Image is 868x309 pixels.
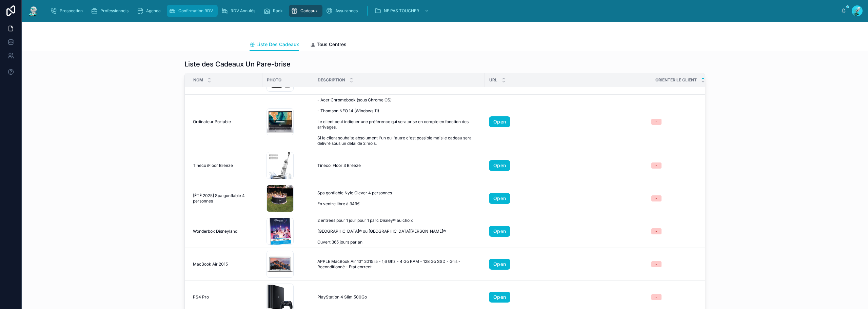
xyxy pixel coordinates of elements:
a: Open [489,116,510,127]
div: - [655,261,657,267]
span: Tineco iFloor Breeze [193,163,233,168]
span: Rack [273,8,283,14]
span: PlayStation 4 Slim 500Go [317,294,367,300]
span: APPLE MacBook Air 13" 2015 i5 - 1,6 Ghz - 4 Go RAM - 128 Go SSD - Gris - Reconditionné - Etat cor... [317,259,481,270]
span: RDV Annulés [231,8,255,14]
a: RDV Annulés [219,5,260,17]
span: - Acer Chromebook (sous Chrome OS) - Thomson NEO 14 (Windows 11) Le client peut indiquer une préf... [317,97,481,146]
span: Spa gonflable Nyle Clever 4 personnes En ventre libre à 349€ [317,190,435,207]
span: Agenda [146,8,161,14]
a: Agenda [135,5,165,17]
span: Nom [193,77,203,83]
span: URL [489,77,497,83]
a: Confirmation RDV [167,5,218,17]
a: Liste Des Cadeaux [250,38,299,51]
a: Tous Centres [310,38,347,52]
a: Prospection [48,5,87,17]
a: Professionnels [89,5,133,17]
div: - [655,294,657,300]
span: Cadeaux [300,8,318,14]
span: [ÉTÉ 2025] Spa gonflable 4 personnes [193,193,258,204]
a: Assurances [324,5,362,17]
span: Ordinateur Portable [193,119,231,124]
span: Prospection [60,8,83,14]
a: Open [489,259,510,270]
div: - [655,162,657,169]
span: Assurances [335,8,358,14]
span: Professionnels [100,8,129,14]
a: Open [489,292,510,303]
span: Orienter le client [655,77,697,83]
a: Open [489,226,510,237]
span: Description [318,77,345,83]
span: MacBook Air 2015 [193,262,228,267]
span: PS4 Pro [193,294,209,300]
a: Open [489,160,510,171]
span: Tous Centres [317,41,347,48]
span: Photo [267,77,281,83]
span: NE PAS TOUCHER [384,8,419,14]
h1: Liste des Cadeaux Un Pare-brise [184,59,291,69]
a: Open [489,193,510,204]
span: Liste Des Cadeaux [256,41,299,48]
div: - [655,228,657,234]
a: NE PAS TOUCHER [372,5,433,17]
div: scrollable content [45,3,841,18]
img: App logo [27,5,39,16]
a: Cadeaux [289,5,322,17]
div: - [655,119,657,125]
div: - [655,195,657,201]
span: Wonderbox Disneyland [193,229,237,234]
span: Tineco iFloor 3 Breeze [317,163,361,168]
a: Rack [261,5,288,17]
span: 2 entrées pour 1 jour pour 1 parc Disney® au choix [GEOGRAPHIC_DATA]® ou [GEOGRAPHIC_DATA][PERSON... [317,218,481,245]
span: Confirmation RDV [178,8,213,14]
